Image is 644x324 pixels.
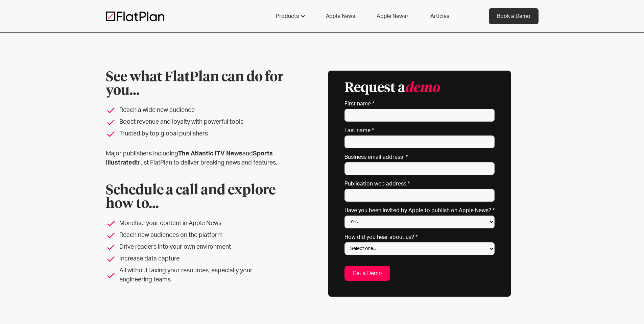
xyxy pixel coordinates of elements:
a: Articles [422,8,457,24]
input: Get a Demo [344,266,390,281]
div: Products [268,8,312,24]
strong: The Atlantic [178,151,213,157]
a: Apple News+ [368,8,417,24]
form: Email Form [344,81,495,281]
label: Have you been invited by Apple to publish on Apple News? * [344,207,495,214]
li: Monetise your content in Apple News [106,219,284,228]
li: Drive readers into your own environment [106,243,284,252]
h2: Schedule a call and explore how to... [106,184,284,211]
li: Reach new audiences on the platform [106,231,284,240]
h1: See what FlatPlan can do for you... [106,71,284,98]
li: Reach a wide new audience [106,106,284,115]
div: Products [276,12,299,20]
li: Boost revenue and loyalty with powerful tools [106,118,284,127]
label: How did you hear about us? * [344,234,495,241]
label: First name * [344,100,495,107]
strong: ITV News [215,151,242,157]
p: Major publishers including , and trust FlatPlan to deliver breaking news and features. [106,149,284,168]
label: Last name * [344,127,495,134]
div: Book a Demo [497,12,530,20]
a: Apple News [318,8,363,24]
label: Business email address * [344,154,495,160]
li: Trusted by top global publishers [106,129,284,139]
a: Book a Demo [489,8,539,24]
em: demo [405,81,440,95]
label: Publication web address * [344,180,495,187]
li: Increase data capture [106,254,284,264]
h3: Request a [344,81,440,95]
li: All without taxing your resources, especially your engineering teams [106,266,284,284]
